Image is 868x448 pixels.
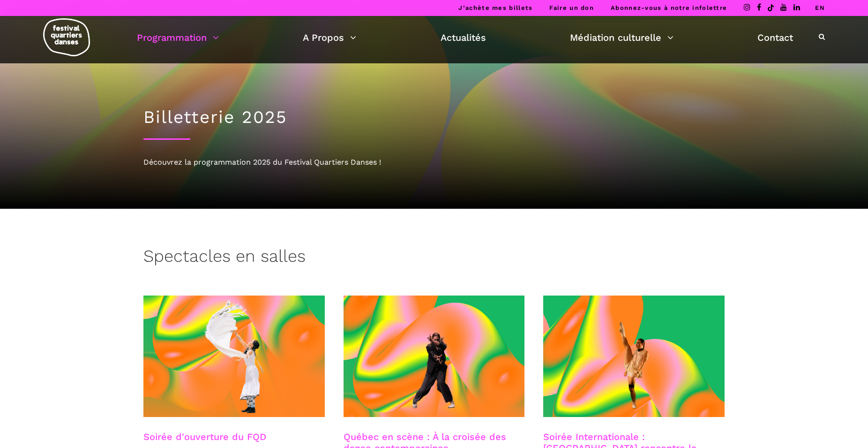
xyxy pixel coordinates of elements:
[458,4,532,11] a: J’achète mes billets
[611,4,727,11] a: Abonnez-vous à notre infolettre
[143,431,266,442] a: Soirée d'ouverture du FQD
[570,30,673,46] a: Médiation culturelle
[549,4,594,11] a: Faire un don
[815,4,825,11] a: EN
[43,18,90,56] img: logo-fqd-med
[441,30,486,46] a: Actualités
[143,156,725,168] div: Découvrez la programmation 2025 du Festival Quartiers Danses !
[137,30,219,46] a: Programmation
[757,30,793,46] a: Contact
[143,246,306,270] h3: Spectacles en salles
[303,30,356,46] a: A Propos
[143,107,725,128] h1: Billetterie 2025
